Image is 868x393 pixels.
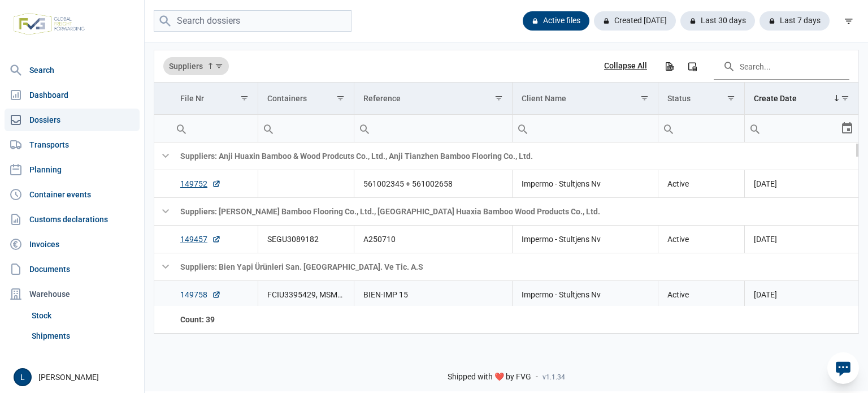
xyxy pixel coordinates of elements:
div: Column Chooser [682,56,702,76]
span: Show filter options for column 'File Nr' [240,94,249,102]
span: Shipped with ❤️ by FVG [448,372,531,382]
span: Show filter options for column 'Create Date' [841,94,849,102]
div: Select [840,115,854,142]
td: SEGU3089182 [258,226,354,253]
span: [DATE] [754,179,777,188]
div: Search box [171,115,192,142]
input: Filter cell [258,115,354,142]
span: Show filter options for column 'Status' [727,94,735,102]
div: Containers [267,94,307,103]
span: Show filter options for column 'Reference' [494,94,503,102]
td: Column Reference [354,83,512,115]
div: Last 7 days [759,11,830,31]
td: Column Containers [258,83,354,115]
input: Filter cell [658,115,745,142]
span: Show filter options for column 'Containers' [336,94,345,102]
td: Filter cell [658,115,745,142]
td: Active [658,170,745,198]
td: Active [658,226,745,253]
img: FVG - Global freight forwarding [9,8,89,40]
td: BIEN-IMP 15 [354,281,512,309]
td: Column Client Name [512,83,658,115]
div: Export all data to Excel [659,56,679,76]
div: Created [DATE] [594,11,676,31]
td: Column Create Date [745,83,859,115]
div: File Nr Count: 39 [180,314,249,325]
div: Search box [258,115,279,142]
td: Impermo - Stultjens Nv [512,226,658,253]
td: Suppliers: Anji Huaxin Bamboo & Wood Prodcuts Co., Ltd., Anji Tianzhen Bamboo Flooring Co., Ltd. [171,142,858,170]
div: Collapse All [604,61,647,71]
a: Transports [5,133,140,156]
div: Status [667,94,691,103]
td: Filter cell [354,115,512,142]
button: L [14,368,32,386]
a: Shipments [27,326,140,346]
input: Filter cell [354,115,512,142]
div: Search box [513,115,533,142]
td: Impermo - Stultjens Nv [512,281,658,309]
div: filter [839,11,859,31]
td: Column Status [658,83,745,115]
div: Search box [658,115,679,142]
a: Search [5,59,140,81]
input: Filter cell [513,115,658,142]
td: Collapse [154,142,171,170]
div: Search box [354,115,375,142]
a: Invoices [5,233,140,256]
a: Stock [27,305,140,326]
input: Search in the data grid [714,53,849,80]
td: FCIU3395429, MSMU3019768 [258,281,354,309]
td: Collapse [154,198,171,226]
span: Show filter options for column 'Client Name' [640,94,649,102]
div: Warehouse [5,283,140,305]
div: Search box [745,115,765,142]
a: Dossiers [5,109,140,131]
div: File Nr [180,94,204,103]
a: Container events [5,183,140,206]
span: v1.1.34 [542,373,565,382]
a: Customs declarations [5,208,140,231]
td: A250710 [354,226,512,253]
div: Reference [363,94,401,103]
input: Filter cell [171,115,258,142]
td: Filter cell [745,115,859,142]
td: Filter cell [258,115,354,142]
input: Filter cell [745,115,840,142]
span: Show filter options for column 'Suppliers' [215,62,223,70]
a: 149758 [180,289,221,300]
td: Suppliers: [PERSON_NAME] Bamboo Flooring Co., Ltd., [GEOGRAPHIC_DATA] Huaxia Bamboo Wood Products... [171,198,858,226]
div: [PERSON_NAME] [14,368,137,386]
div: Suppliers [163,57,229,75]
td: Suppliers: Bien Yapi Ürünleri San. [GEOGRAPHIC_DATA]. Ve Tic. A.S [171,253,858,281]
td: Active [658,281,745,309]
a: Documents [5,258,140,280]
div: Client Name [522,94,566,103]
div: Create Date [754,94,797,103]
a: Dashboard [5,84,140,106]
div: Last 30 days [680,11,755,31]
span: - [536,372,538,382]
div: Data grid with 64 rows and 7 columns [154,50,858,334]
input: Search dossiers [154,10,351,32]
div: Active files [523,11,589,31]
td: 561002345 + 561002658 [354,170,512,198]
div: Data grid toolbar [163,50,849,82]
a: Planning [5,158,140,181]
span: [DATE] [754,290,777,299]
a: 149752 [180,178,221,189]
td: Column File Nr [171,83,258,115]
span: [DATE] [754,235,777,244]
td: Impermo - Stultjens Nv [512,170,658,198]
a: 149457 [180,234,221,245]
td: Collapse [154,253,171,281]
